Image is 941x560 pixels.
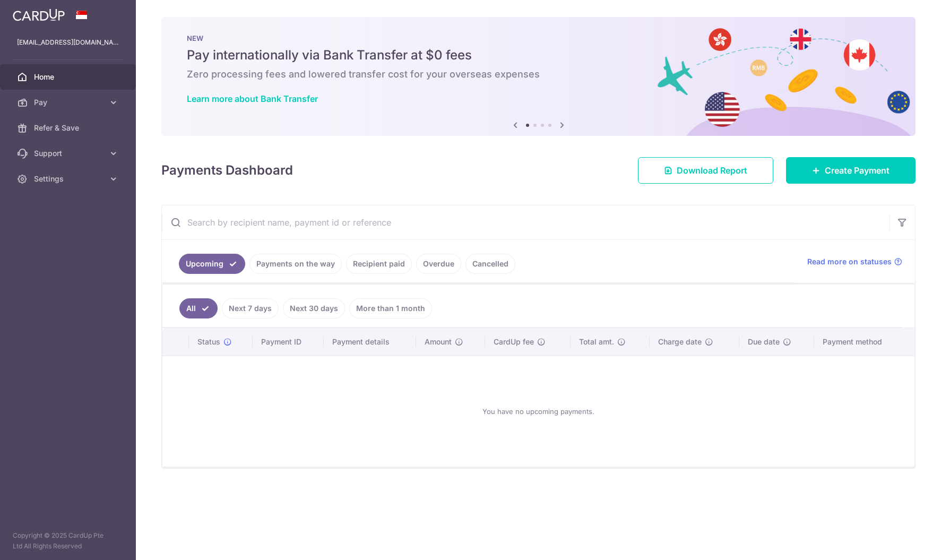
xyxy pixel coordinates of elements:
span: Charge date [658,337,702,347]
th: Payment method [814,328,914,356]
p: [EMAIL_ADDRESS][DOMAIN_NAME] [17,37,119,48]
a: Upcoming [179,254,245,274]
h5: Pay internationally via Bank Transfer at $0 fees [187,47,890,64]
span: Due date [748,337,780,347]
a: Download Report [638,157,773,184]
span: Create Payment [825,164,890,177]
a: Learn more about Bank Transfer [187,93,318,104]
span: CardUp fee [494,337,534,347]
a: Read more on statuses [807,256,902,267]
span: Status [197,337,220,347]
h4: Payments Dashboard [161,161,293,180]
p: NEW [187,34,890,42]
a: Recipient paid [346,254,412,274]
a: Payments on the way [249,254,342,274]
th: Payment details [324,328,416,356]
h6: Zero processing fees and lowered transfer cost for your overseas expenses [187,68,890,81]
th: Payment ID [253,328,324,356]
a: Next 7 days [222,298,279,318]
span: Download Report [677,164,747,177]
img: Bank transfer banner [161,17,916,136]
span: Support [34,148,104,159]
a: More than 1 month [349,298,432,318]
span: Pay [34,97,104,108]
span: Total amt. [579,337,614,347]
img: CardUp [13,8,65,21]
a: Cancelled [465,254,515,274]
span: Amount [425,337,452,347]
span: Refer & Save [34,123,104,133]
a: Create Payment [786,157,916,184]
a: Overdue [416,254,461,274]
span: Read more on statuses [807,256,892,267]
a: Next 30 days [283,298,345,318]
span: Home [34,72,104,82]
input: Search by recipient name, payment id or reference [162,205,890,239]
div: You have no upcoming payments. [175,365,902,458]
span: Settings [34,174,104,184]
a: All [179,298,218,318]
